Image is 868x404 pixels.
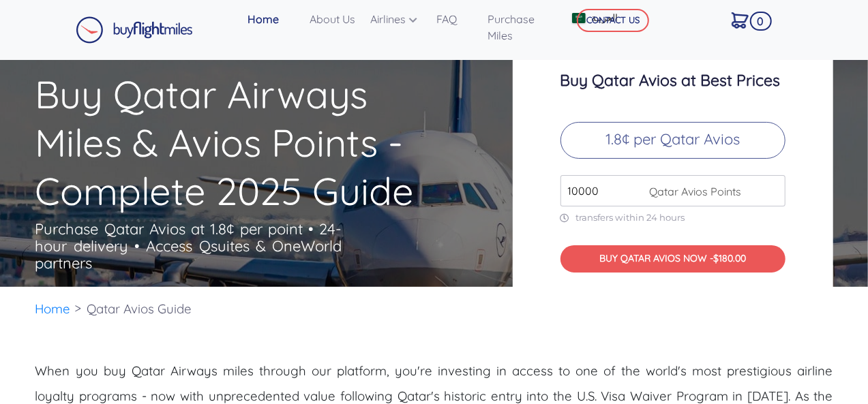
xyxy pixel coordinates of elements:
a: 0 [726,5,768,34]
a: Buy Flight Miles Logo [76,13,193,47]
span: Qatar Avios Points [642,183,741,200]
h1: Buy Qatar Airways Miles & Avios Points - Complete 2025 Guide [35,70,460,215]
button: CONTACT US [577,9,649,32]
p: Purchase Qatar Avios at 1.8¢ per point • 24-hour delivery • Access Qsuites & OneWorld partners [35,221,342,272]
span: 0 [750,12,772,31]
a: Airlines [365,5,428,33]
span: $180.00 [713,252,746,264]
p: transfers within 24 hours [560,212,785,223]
li: Qatar Avios Guide [80,287,199,331]
a: About Us [304,5,361,33]
img: Cart [732,12,749,29]
a: Purchase Miles [482,5,556,49]
p: 1.8¢ per Qatar Avios [560,122,785,159]
h3: Buy Qatar Avios at Best Prices [560,72,785,89]
a: Home [35,300,71,317]
a: FAQ [431,5,479,33]
a: Home [242,5,301,33]
button: BUY QATAR AVIOS NOW -$180.00 [560,245,785,273]
img: Buy Flight Miles Logo [76,16,193,44]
